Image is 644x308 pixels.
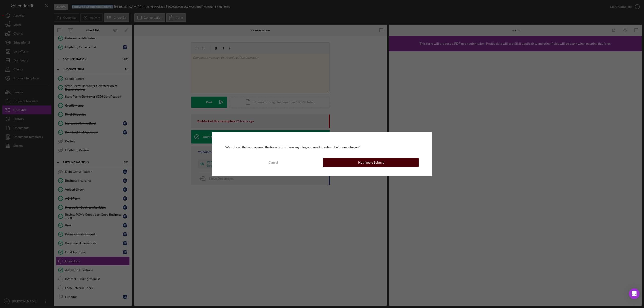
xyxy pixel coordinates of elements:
[629,288,640,299] div: Open Intercom Messenger
[358,158,384,167] div: Nothing to Submit
[323,158,419,167] button: Nothing to Submit
[225,158,321,167] button: Cancel
[269,158,278,167] div: Cancel
[225,146,419,149] div: We noticed that you opened the form tab. Is there anything you need to submit before moving on?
